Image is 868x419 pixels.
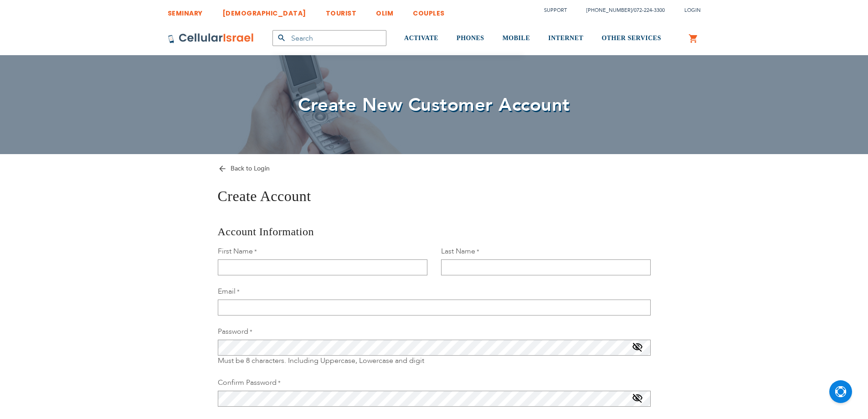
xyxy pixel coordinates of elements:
span: Confirm Password [218,378,277,388]
li: / [577,4,665,17]
span: PHONES [457,35,484,41]
span: Password [218,326,248,336]
a: TOURIST [326,2,357,19]
span: Login [684,7,701,14]
a: Support [544,7,567,14]
a: MOBILE [503,21,530,56]
a: SEMINARY [168,2,203,19]
span: INTERNET [548,35,583,41]
a: OTHER SERVICES [601,21,661,56]
a: COUPLES [413,2,445,19]
span: OTHER SERVICES [601,35,661,41]
span: Must be 8 characters. Including Uppercase, Lowercase and digit [218,356,424,366]
a: ACTIVATE [404,21,438,56]
input: Last Name [441,259,651,275]
span: Create Account [218,188,311,204]
a: [PHONE_NUMBER] [586,7,632,14]
a: [DEMOGRAPHIC_DATA] [222,2,306,19]
span: Create New Customer Account [298,93,570,118]
a: Back to Login [218,164,270,173]
input: First Name [218,259,427,275]
span: MOBILE [503,35,530,41]
input: Email [218,300,651,316]
a: INTERNET [548,21,583,56]
span: Email [218,286,236,296]
span: Last Name [441,246,475,256]
img: Cellular Israel Logo [168,33,254,44]
a: OLIM [376,2,393,19]
span: First Name [218,246,253,256]
span: Back to Login [231,164,270,173]
a: 072-224-3300 [634,7,665,14]
input: Search [272,30,386,46]
h3: Account Information [218,224,651,239]
a: PHONES [457,21,484,56]
span: ACTIVATE [404,35,438,41]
